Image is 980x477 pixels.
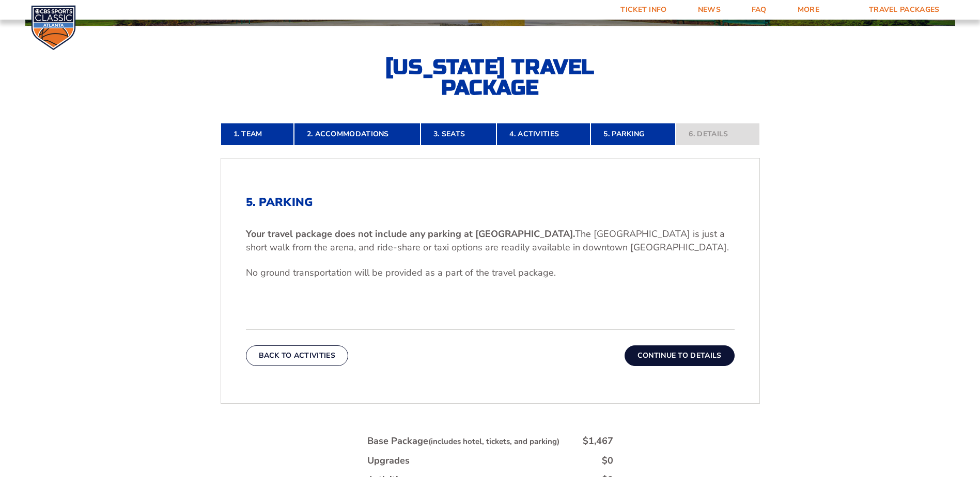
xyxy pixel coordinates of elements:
p: No ground transportation will be provided as a part of the travel package. [246,266,735,279]
div: $0 [602,454,613,467]
b: Your travel package does not include any parking at [GEOGRAPHIC_DATA]. [246,228,575,240]
a: 1. Team [221,123,294,146]
a: 2. Accommodations [294,123,421,146]
a: 4. Activities [496,123,590,146]
h2: 5. Parking [246,196,735,209]
div: Upgrades [367,454,410,467]
button: Continue To Details [625,345,735,366]
img: CBS Sports Classic [31,5,76,50]
small: (includes hotel, tickets, and parking) [428,436,559,447]
p: The [GEOGRAPHIC_DATA] is just a short walk from the arena, and ride-share or taxi options are rea... [246,228,735,253]
button: Back To Activities [246,345,348,366]
div: $1,467 [583,435,613,448]
a: 3. Seats [421,123,496,146]
h2: [US_STATE] Travel Package [377,57,604,98]
div: Base Package [367,435,559,448]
